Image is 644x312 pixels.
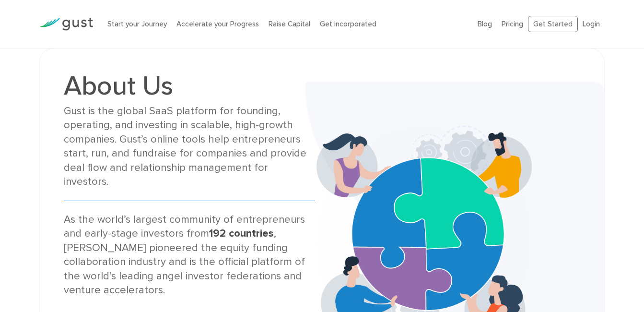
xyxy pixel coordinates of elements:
div: Gust is the global SaaS platform for founding, operating, and investing in scalable, high-growth ... [64,104,315,189]
a: Login [583,20,600,28]
a: Accelerate your Progress [176,20,259,28]
a: Pricing [502,20,523,28]
a: Start your Journey [107,20,167,28]
a: Blog [478,20,492,28]
h1: About Us [64,72,315,99]
a: Get Incorporated [320,20,376,28]
a: Get Started [528,16,578,33]
a: Raise Capital [269,20,310,28]
img: Gust Logo [39,18,93,31]
strong: 192 countries [209,227,274,240]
